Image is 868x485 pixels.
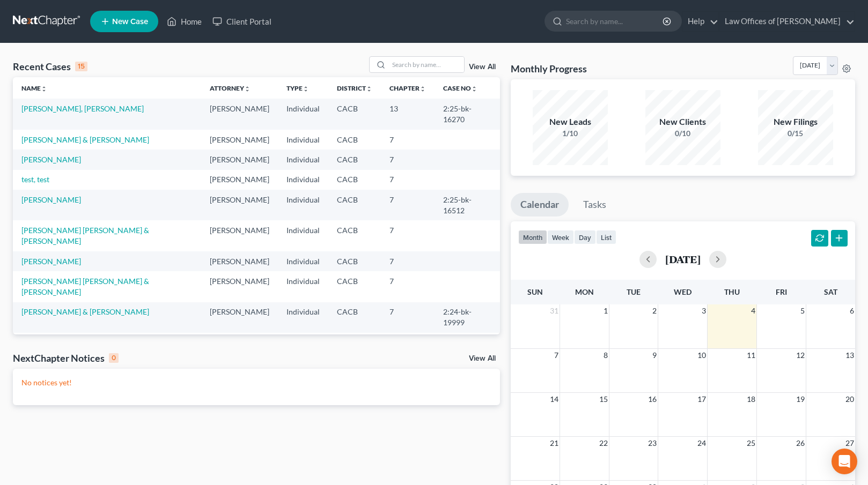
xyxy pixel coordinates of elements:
[328,220,381,251] td: CACB
[328,333,381,363] td: CACB
[278,302,328,333] td: Individual
[849,304,855,317] span: 6
[381,150,435,169] td: 7
[435,302,499,333] td: 2:24-bk-19999
[469,355,496,362] a: View All
[602,349,609,362] span: 8
[201,190,278,220] td: [PERSON_NAME]
[303,86,309,92] i: unfold_more
[201,170,278,190] td: [PERSON_NAME]
[645,116,720,128] div: New Clients
[381,271,435,302] td: 7
[758,128,833,139] div: 0/15
[381,190,435,220] td: 7
[337,84,372,92] a: Districtunfold_more
[795,349,806,362] span: 12
[696,393,707,406] span: 17
[566,11,664,31] input: Search by name...
[201,271,278,302] td: [PERSON_NAME]
[795,393,806,406] span: 19
[21,257,81,266] a: [PERSON_NAME]
[758,116,833,128] div: New Filings
[435,333,499,363] td: 2:25-bk-16989
[21,195,81,204] a: [PERSON_NAME]
[201,302,278,333] td: [PERSON_NAME]
[435,190,499,220] td: 2:25-bk-16512
[471,86,477,92] i: unfold_more
[598,437,609,450] span: 22
[21,135,149,144] a: [PERSON_NAME] & [PERSON_NAME]
[511,62,587,75] h3: Monthly Progress
[75,62,87,71] div: 15
[844,437,855,450] span: 27
[435,99,499,129] td: 2:25-bk-16270
[420,86,426,92] i: unfold_more
[750,304,756,317] span: 4
[389,57,464,72] input: Search by name...
[832,449,857,474] div: Open Intercom Messenger
[21,377,491,388] p: No notices yet!
[527,287,543,296] span: Sun
[651,349,658,362] span: 9
[381,302,435,333] td: 7
[328,170,381,190] td: CACB
[746,349,756,362] span: 11
[389,84,426,92] a: Chapterunfold_more
[549,304,560,317] span: 31
[647,437,658,450] span: 23
[278,170,328,190] td: Individual
[21,84,47,92] a: Nameunfold_more
[844,393,855,406] span: 20
[746,437,756,450] span: 25
[278,190,328,220] td: Individual
[201,130,278,150] td: [PERSON_NAME]
[443,84,477,92] a: Case Nounfold_more
[21,307,149,316] a: [PERSON_NAME] & [PERSON_NAME]
[696,437,707,450] span: 24
[278,220,328,251] td: Individual
[824,287,837,296] span: Sat
[549,437,560,450] span: 21
[381,251,435,271] td: 7
[651,304,658,317] span: 2
[328,99,381,129] td: CACB
[844,349,855,362] span: 13
[244,86,251,92] i: unfold_more
[21,104,144,113] a: [PERSON_NAME], [PERSON_NAME]
[549,393,560,406] span: 14
[701,304,707,317] span: 3
[210,84,251,92] a: Attorneyunfold_more
[799,304,806,317] span: 5
[511,193,569,217] a: Calendar
[575,287,594,296] span: Mon
[645,128,720,139] div: 0/10
[161,12,207,31] a: Home
[366,86,372,92] i: unfold_more
[469,63,496,71] a: View All
[746,393,756,406] span: 18
[201,99,278,129] td: [PERSON_NAME]
[795,437,806,450] span: 26
[776,287,787,296] span: Fri
[547,230,574,244] button: week
[112,18,148,26] span: New Case
[278,130,328,150] td: Individual
[109,353,119,363] div: 0
[207,12,277,31] a: Client Portal
[381,220,435,251] td: 7
[381,99,435,129] td: 13
[286,84,309,92] a: Typeunfold_more
[328,190,381,220] td: CACB
[719,12,855,31] a: Law Offices of [PERSON_NAME]
[278,333,328,363] td: Individual
[278,150,328,169] td: Individual
[627,287,641,296] span: Tue
[41,86,47,92] i: unfold_more
[328,150,381,169] td: CACB
[518,230,547,244] button: month
[533,116,608,128] div: New Leads
[602,304,609,317] span: 1
[201,150,278,169] td: [PERSON_NAME]
[573,193,616,217] a: Tasks
[665,253,701,265] h2: [DATE]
